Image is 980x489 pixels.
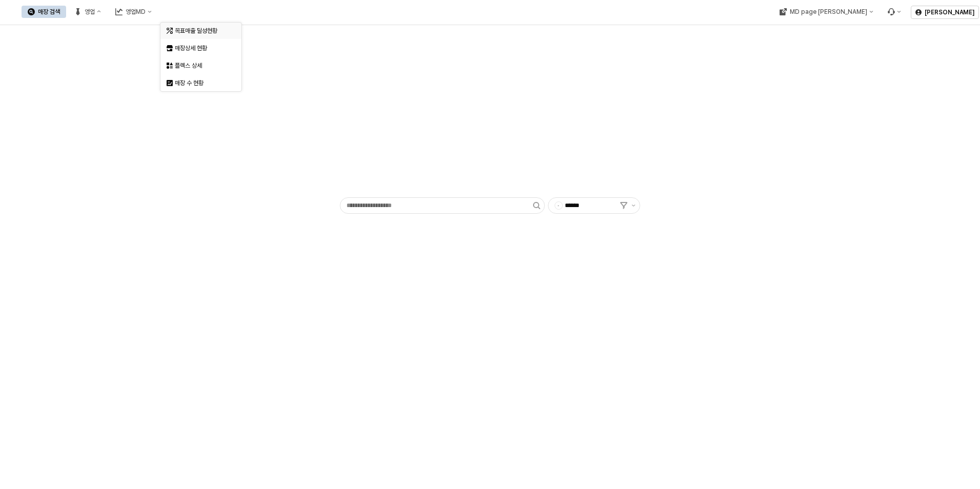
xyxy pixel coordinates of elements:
[627,198,640,213] button: 제안 사항 표시
[175,79,229,87] div: 매장 수 현황
[789,8,867,15] div: MD page [PERSON_NAME]
[773,6,879,18] div: MD page 이동
[160,22,241,92] div: Select an option
[555,202,562,209] span: -
[85,8,95,15] div: 영업
[126,8,146,15] div: 영업MD
[38,8,60,15] div: 매장 검색
[773,6,879,18] button: MD page [PERSON_NAME]
[175,27,229,35] div: 목표매출 달성현황
[175,62,229,70] div: 플렉스 상세
[175,44,229,52] div: 매장상세 현황
[925,8,974,16] p: [PERSON_NAME]
[68,6,107,18] button: 영업
[881,6,907,18] div: Menu item 6
[109,6,158,18] button: 영업MD
[911,6,979,19] button: [PERSON_NAME]
[22,6,66,18] button: 매장 검색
